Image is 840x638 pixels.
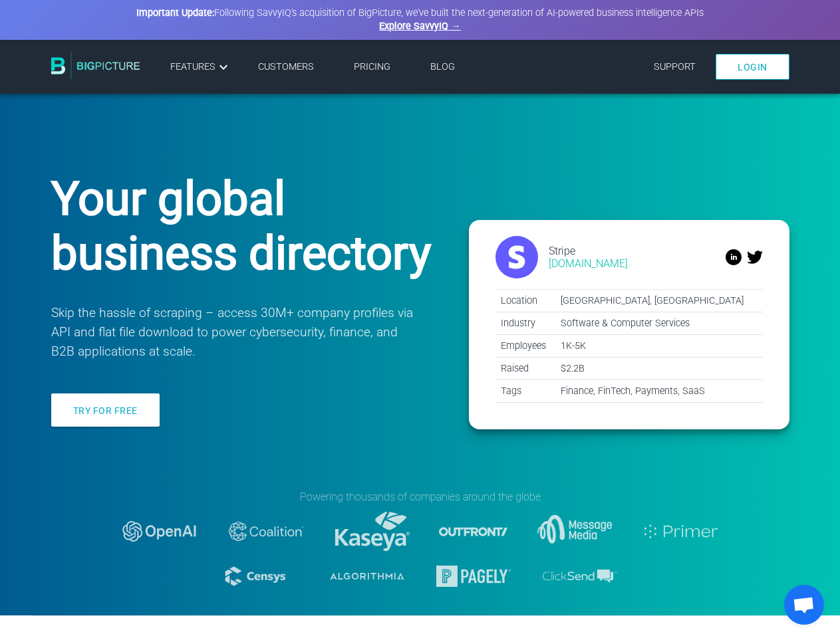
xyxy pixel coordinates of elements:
[51,53,140,79] img: BigPicture.io
[555,334,763,357] td: 1K-5K
[747,249,763,265] img: twitter-v2.svg
[436,494,511,569] img: logo-outfront.svg
[495,334,555,357] td: Employees
[549,257,628,270] div: [DOMAIN_NAME]
[543,570,617,583] img: logo-clicksend.svg
[495,289,555,312] td: Location
[555,379,763,402] td: Finance, FinTech, Payments, SaaS
[726,249,742,265] img: linkedin.svg
[330,573,404,580] img: logo-algorithmia.svg
[51,393,160,427] a: Try for free
[335,512,410,551] img: logo-kaseya.svg
[436,566,511,587] img: logo-pagely.svg
[549,245,628,257] div: Stripe
[229,522,303,541] img: logo-coalition-2.svg
[537,515,612,547] img: message-media.svg
[223,564,298,589] img: logo-censys.svg
[716,54,789,80] a: Login
[495,379,555,402] td: Tags
[495,236,538,278] img: stripe.com
[784,585,824,625] a: Open chat
[495,312,555,334] td: Industry
[51,171,436,280] h1: Your global business directory
[555,312,763,334] td: Software & Computer Services
[495,357,555,379] td: Raised
[555,357,763,379] td: $2.2B
[122,521,197,541] img: logo-openai.svg
[170,59,231,75] a: Features
[644,524,718,538] img: logo-primer.svg
[51,304,416,361] p: Skip the hassle of scraping – access 30M+ company profiles via API and flat file download to powe...
[555,289,763,312] td: [GEOGRAPHIC_DATA], [GEOGRAPHIC_DATA]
